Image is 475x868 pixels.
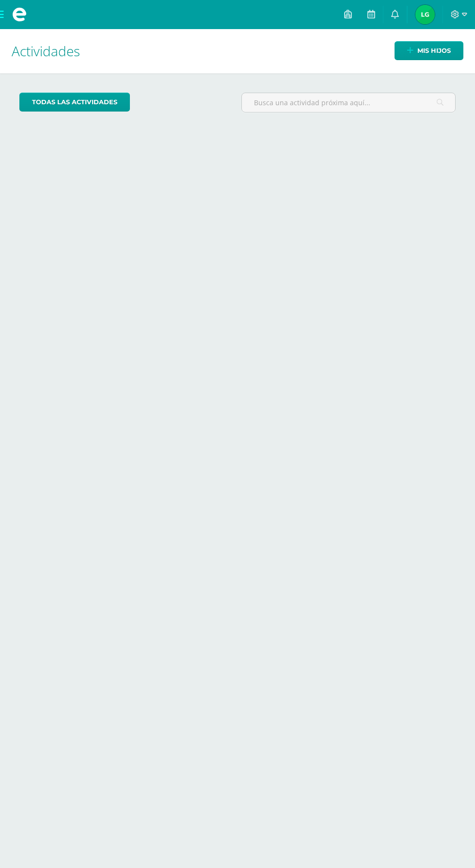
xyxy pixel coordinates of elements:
span: Mis hijos [417,42,451,60]
input: Busca una actividad próxima aquí... [242,93,455,112]
a: todas las Actividades [19,93,130,112]
img: 30f3d87f9934a48f68ba91f034c32408.png [415,5,435,24]
h1: Actividades [12,29,463,73]
a: Mis hijos [395,41,463,60]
